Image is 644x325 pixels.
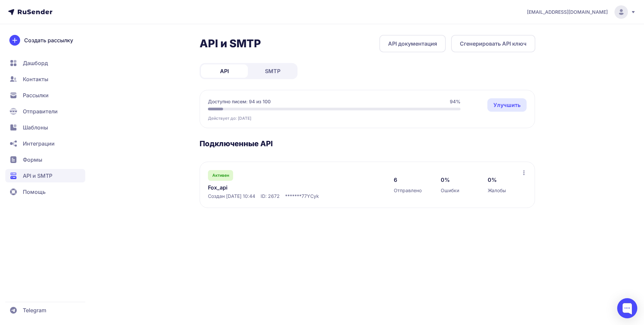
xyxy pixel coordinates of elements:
span: Активен [212,173,229,178]
span: Создать рассылку [24,36,73,44]
a: SMTP [249,64,296,78]
span: Интеграции [23,140,55,148]
span: 0% [441,176,450,184]
span: Формы [23,156,42,164]
span: Жалобы [488,187,506,194]
span: Дашборд [23,59,48,67]
span: Отправлено [394,187,422,194]
a: Fox_api [208,183,345,192]
span: Отправители [23,107,58,115]
span: API и SMTP [23,172,52,180]
a: API [201,64,248,78]
h3: Подключенные API [200,139,535,148]
span: Доступно писем: 94 из 100 [208,98,271,105]
a: Telegram [5,304,85,317]
span: Помощь [23,188,46,196]
span: API [220,67,229,75]
span: Шаблоны [23,123,48,131]
span: 77YCyk [302,193,319,200]
span: SMTP [265,67,280,75]
span: Контакты [23,75,48,83]
span: Рассылки [23,91,49,99]
a: Улучшить [487,98,527,112]
span: Ошибки [441,187,459,194]
span: 0% [488,176,497,184]
span: Создан [DATE] 10:44 [208,193,255,200]
span: 94% [450,98,461,105]
span: Telegram [23,306,46,314]
span: [EMAIL_ADDRESS][DOMAIN_NAME] [527,9,608,15]
span: 6 [394,176,397,184]
a: API документация [379,35,446,52]
h2: API и SMTP [200,37,261,50]
button: Сгенерировать API ключ [451,35,535,52]
span: ID: 2672 [261,193,280,200]
span: Действует до: [DATE] [208,116,251,121]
